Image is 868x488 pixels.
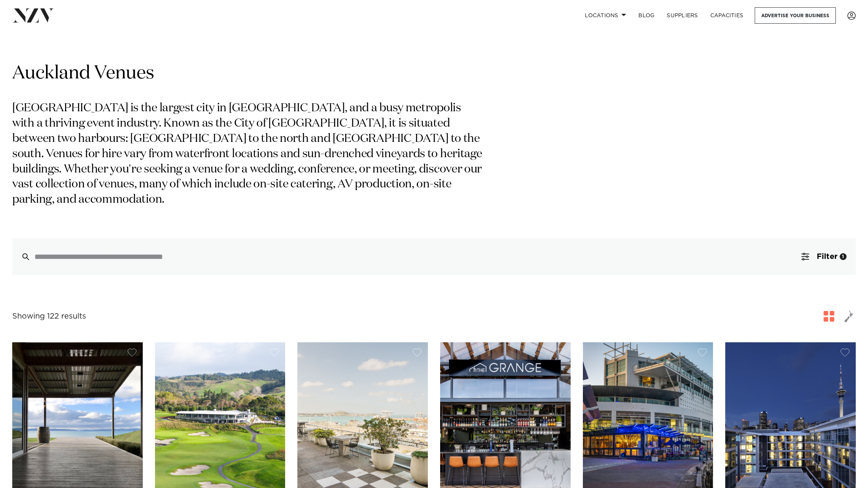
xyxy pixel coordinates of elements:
a: SUPPLIERS [661,7,704,24]
a: Locations [579,7,632,24]
div: 1 [840,253,847,260]
span: Filter [817,253,837,260]
p: [GEOGRAPHIC_DATA] is the largest city in [GEOGRAPHIC_DATA], and a busy metropolis with a thriving... [12,101,485,208]
a: Capacities [704,7,750,24]
img: nzv-logo.png [12,8,54,22]
button: Filter1 [792,238,856,275]
a: Advertise your business [755,7,836,24]
a: BLOG [632,7,661,24]
h1: Auckland Venues [12,62,856,86]
div: Showing 122 results [12,311,86,322]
